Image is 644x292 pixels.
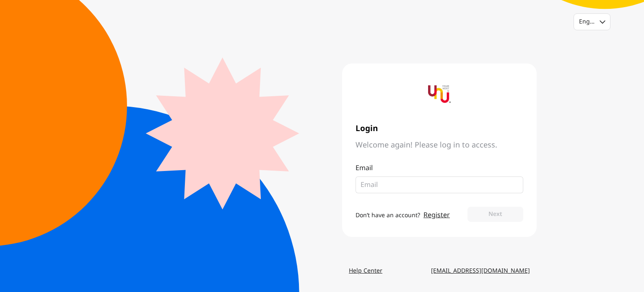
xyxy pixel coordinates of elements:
[356,124,523,134] span: Login
[423,210,450,220] a: Register
[579,18,595,26] div: English
[356,140,523,150] span: Welcome again! Please log in to access.
[342,263,389,279] a: Help Center
[467,207,523,222] button: Next
[428,83,451,105] img: yournextu-logo-vertical-compact-v2.png
[356,211,420,220] span: Don’t have an account?
[424,263,537,279] a: [EMAIL_ADDRESS][DOMAIN_NAME]
[356,163,523,173] p: Email
[361,180,512,190] input: Email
